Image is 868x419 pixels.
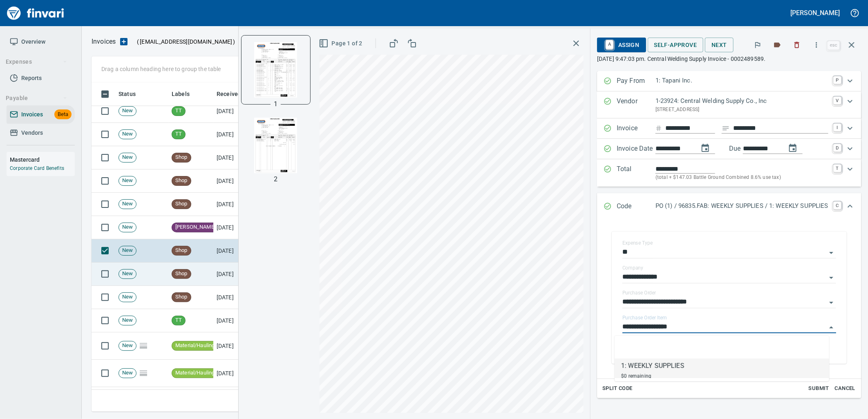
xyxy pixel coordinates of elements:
[749,36,767,54] button: Flag
[655,96,828,106] p: 1-23924: Central Welding Supply Co., Inc
[834,384,856,393] span: Cancel
[132,38,235,46] p: ( )
[617,76,655,87] p: Pay From
[705,38,734,53] button: Next
[21,37,45,47] span: Overview
[783,138,803,158] button: change due date
[597,139,861,159] div: Expand
[213,360,258,387] td: [DATE]
[648,38,704,53] button: Self-Approve
[172,316,185,324] span: TT
[621,361,685,371] div: 1: WEEKLY SUPPLIES
[5,3,66,23] img: Finvari
[10,165,64,171] a: Corporate Card Benefits
[21,109,43,120] span: Invoices
[7,105,75,124] a: InvoicesBeta
[119,89,146,99] span: Status
[119,200,136,208] span: New
[213,332,258,360] td: [DATE]
[10,155,75,164] h6: Mastercard
[597,55,861,63] p: [DATE] 9:47:03 pm. Central Welding Supply Invoice - 0002489589.
[101,65,221,73] p: Drag a column heading here to group the table
[622,316,667,321] label: Purchase Order Item
[597,193,861,220] div: Expand
[729,144,768,154] p: Due
[172,130,185,138] span: TT
[833,76,841,84] a: P
[172,200,191,208] span: Shop
[172,154,191,161] span: Shop
[213,123,258,146] td: [DATE]
[119,177,136,185] span: New
[825,247,837,259] button: Open
[213,146,258,169] td: [DATE]
[828,41,840,50] a: esc
[832,382,858,395] button: Cancel
[806,382,832,395] button: Submit
[274,99,277,109] p: 1
[833,96,841,105] a: V
[791,9,840,17] h5: [PERSON_NAME]
[604,38,639,52] span: Assign
[248,118,304,173] img: Page 2
[172,107,185,115] span: TT
[597,118,861,139] div: Expand
[621,373,651,379] span: $0 remaining
[655,201,828,211] p: PO (1) / 96835.FAB: WEEKLY SUPPLIES / 1: WEEKLY SUPPLIES
[6,93,67,103] span: Payable
[172,177,191,185] span: Shop
[2,91,71,106] button: Payable
[92,37,116,47] p: Invoices
[92,37,116,47] nav: breadcrumb
[617,96,655,114] p: Vendor
[217,89,252,99] span: Received
[54,110,72,119] span: Beta
[597,71,861,91] div: Expand
[622,241,653,246] label: Expense Type
[119,270,136,278] span: New
[172,89,200,99] span: Labels
[119,130,136,138] span: New
[172,293,191,301] span: Shop
[825,272,837,283] button: Open
[21,73,42,83] span: Reports
[825,297,837,308] button: Open
[622,291,656,296] label: Purchase Order
[213,387,258,415] td: [DATE]
[808,384,830,393] span: Submit
[172,369,218,377] span: Material/Hauling
[213,263,258,286] td: [DATE]
[825,35,861,55] span: Close invoice
[696,138,715,158] button: change date
[136,369,150,376] span: Pages Split
[622,266,644,271] label: Company
[597,38,646,52] button: AAssign
[213,239,258,263] td: [DATE]
[617,144,655,154] p: Invoice Date
[213,193,258,216] td: [DATE]
[825,322,837,333] button: Close
[139,38,233,46] span: [EMAIL_ADDRESS][DOMAIN_NAME]
[2,54,71,69] button: Expenses
[213,100,258,123] td: [DATE]
[597,159,861,187] div: Expand
[213,216,258,239] td: [DATE]
[172,342,218,350] span: Material/Hauling
[274,174,277,184] p: 2
[320,38,362,49] span: Page 1 of 2
[172,270,191,278] span: Shop
[317,36,366,51] button: Page 1 of 2
[7,124,75,142] a: Vendors
[617,164,655,182] p: Total
[597,91,861,118] div: Expand
[119,316,136,324] span: New
[116,37,132,47] button: Upload an Invoice
[213,286,258,309] td: [DATE]
[602,384,633,393] span: Split Code
[606,40,613,49] a: A
[833,144,841,152] a: D
[172,247,191,254] span: Shop
[833,123,841,131] a: I
[655,174,828,182] p: (total + $147.03 Battle Ground Combined 8.6% use tax)
[119,154,136,161] span: New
